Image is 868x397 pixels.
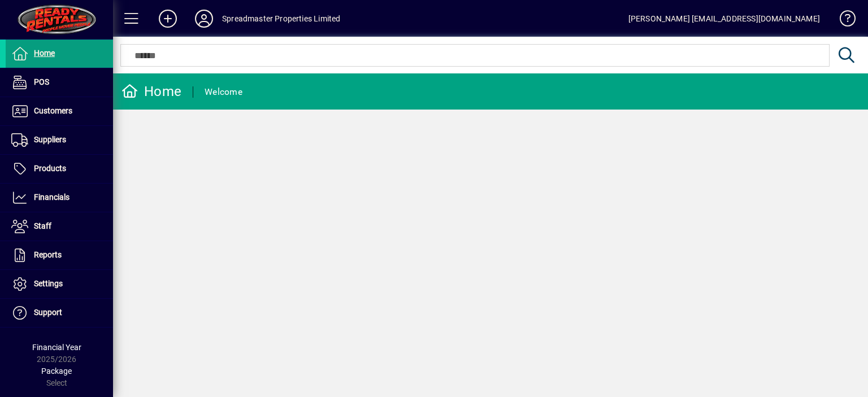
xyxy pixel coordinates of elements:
a: Reports [6,241,113,269]
a: Staff [6,212,113,241]
a: Settings [6,270,113,298]
span: Customers [34,106,72,115]
div: Home [121,82,181,101]
a: POS [6,68,113,97]
div: Welcome [205,83,242,101]
span: Support [34,308,62,317]
span: Financials [34,193,70,202]
button: Add [150,8,186,29]
a: Financials [6,184,113,212]
a: Products [6,155,113,183]
a: Support [6,299,113,327]
div: [PERSON_NAME] [EMAIL_ADDRESS][DOMAIN_NAME] [628,10,820,28]
span: Reports [34,250,62,259]
a: Suppliers [6,126,113,154]
span: Settings [34,279,63,288]
span: Staff [34,221,51,230]
span: POS [34,77,49,86]
span: Home [34,49,55,58]
span: Financial Year [32,343,81,352]
span: Suppliers [34,135,66,144]
span: Package [41,367,72,376]
span: Products [34,164,66,173]
a: Knowledge Base [831,2,854,39]
div: Spreadmaster Properties Limited [222,10,340,28]
a: Customers [6,97,113,125]
button: Profile [186,8,222,29]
